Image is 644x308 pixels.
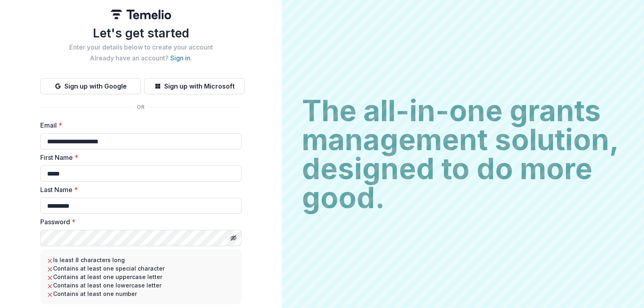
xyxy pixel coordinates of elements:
[40,78,141,94] button: Sign up with Google
[40,26,242,40] h1: Let's get started
[227,232,240,244] button: Toggle password visibility
[47,289,235,298] li: Contains at least one number
[47,273,235,281] li: Contains at least one uppercase letter
[47,256,235,264] li: Is least 8 characters long
[111,10,171,19] img: Temelio
[40,217,237,227] label: Password
[170,54,190,62] a: Sign in
[40,120,237,130] label: Email
[40,153,237,162] label: First Name
[40,54,242,62] h2: Already have an account? .
[144,78,245,94] button: Sign up with Microsoft
[47,281,235,289] li: Contains at least one lowercase letter
[40,43,242,51] h2: Enter your details below to create your account
[40,185,237,194] label: Last Name
[47,264,235,273] li: Contains at least one special character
